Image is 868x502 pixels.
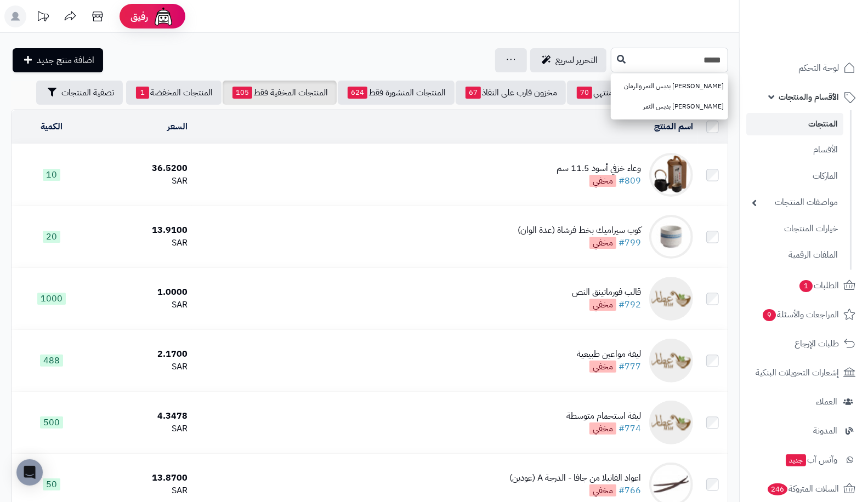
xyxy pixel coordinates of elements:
span: الأقسام والمنتجات [779,89,839,105]
a: إشعارات التحويلات البنكية [746,360,861,386]
div: كوب سيراميك بخط فرشاة (عدة الوان) [518,224,641,237]
a: طلبات الإرجاع [746,330,861,357]
span: السلات المتروكة [767,481,839,497]
a: #777 [619,360,641,373]
div: اعواد الفانيلا من جافا - الدرجة A (عودين) [509,472,641,484]
span: 1 [136,87,149,99]
a: مواصفات المنتجات [746,191,843,214]
a: العملاء [746,389,861,415]
div: SAR [97,484,188,497]
div: SAR [97,175,188,187]
span: 20 [43,231,60,243]
a: التحرير لسريع [530,48,606,72]
a: المنتجات [746,113,843,135]
a: مخزون منتهي70 [567,81,647,105]
a: [PERSON_NAME] بدبس التمر [611,96,728,117]
div: قالب فورماتينق النص [572,286,641,299]
span: طلبات الإرجاع [795,336,839,351]
a: الأقسام [746,138,843,162]
a: الماركات [746,164,843,188]
a: السلات المتروكة246 [746,476,861,502]
span: 624 [348,87,367,99]
div: 1.0000 [97,286,188,299]
img: ليفة استحمام متوسطة [649,401,693,444]
span: مخفي [589,175,616,187]
span: 70 [577,87,592,99]
a: وآتس آبجديد [746,447,861,473]
span: التحرير لسريع [555,54,598,67]
div: 4.3478 [97,410,188,423]
span: الطلبات [798,278,839,293]
span: 10 [43,169,60,181]
a: #774 [619,422,641,435]
a: الطلبات1 [746,272,861,299]
a: خيارات المنتجات [746,217,843,241]
div: SAR [97,361,188,373]
div: 13.8700 [97,472,188,484]
div: 36.5200 [97,162,188,175]
span: جديد [786,454,806,466]
span: المدونة [813,423,837,438]
span: مخفي [589,423,616,435]
span: 67 [466,87,481,99]
img: ليفة مواعين طبيعية [649,339,693,383]
div: SAR [97,237,188,249]
a: المنتجات المخفضة1 [126,81,222,105]
img: كوب سيراميك بخط فرشاة (عدة الوان) [649,215,693,259]
a: #809 [619,174,641,187]
a: اضافة منتج جديد [13,48,103,72]
div: SAR [97,299,188,311]
a: تحديثات المنصة [29,5,56,30]
span: 9 [763,309,776,321]
button: تصفية المنتجات [36,81,123,105]
span: 500 [40,417,63,429]
div: وعاء خزفي أسود 11.5 سم [557,162,641,175]
a: المدونة [746,418,861,444]
a: مخزون قارب على النفاذ67 [456,81,566,105]
span: اضافة منتج جديد [37,54,94,67]
div: ليفة استحمام متوسطة [566,410,641,423]
img: قالب فورماتينق النص [649,277,693,321]
div: 13.9100 [97,224,188,237]
a: اسم المنتج [654,120,693,133]
span: 1000 [37,293,66,305]
span: إشعارات التحويلات البنكية [756,365,839,380]
span: 1 [799,280,813,292]
span: 488 [40,355,63,367]
span: العملاء [816,394,837,409]
span: 246 [768,483,787,495]
a: المنتجات المخفية فقط105 [223,81,337,105]
div: Open Intercom Messenger [16,459,43,486]
span: لوحة التحكم [798,60,839,76]
div: 2.1700 [97,348,188,361]
div: SAR [97,423,188,435]
a: #766 [619,484,641,497]
a: السعر [167,120,188,133]
span: مخفي [589,484,616,497]
span: تصفية المنتجات [61,86,114,99]
a: #799 [619,236,641,249]
span: مخفي [589,237,616,249]
img: ai-face.png [152,5,174,27]
a: [PERSON_NAME] بدبس التمر والرمان [611,76,728,96]
span: 50 [43,478,60,490]
span: المراجعات والأسئلة [762,307,839,322]
div: ليفة مواعين طبيعية [577,348,641,361]
img: وعاء خزفي أسود 11.5 سم [649,153,693,197]
a: المنتجات المنشورة فقط624 [338,81,455,105]
a: المراجعات والأسئلة9 [746,301,861,328]
span: رفيق [131,10,148,23]
span: وآتس آب [785,452,837,467]
a: الملفات الرقمية [746,243,843,267]
a: #792 [619,298,641,311]
a: لوحة التحكم [746,55,861,81]
span: مخفي [589,361,616,373]
a: الكمية [41,120,63,133]
span: 105 [232,87,252,99]
span: مخفي [589,299,616,311]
